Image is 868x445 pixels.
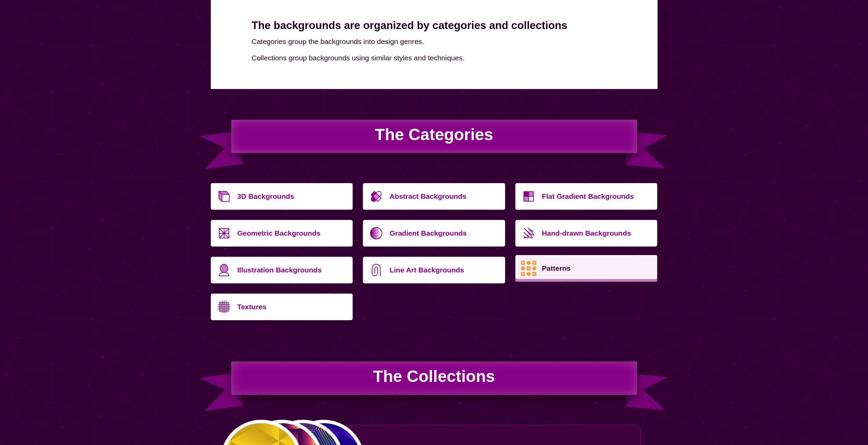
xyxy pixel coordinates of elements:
[363,183,505,210] a: Abstract Backgrounds
[237,299,348,315] p: Textures
[389,262,500,278] p: Line Art Backgrounds
[252,53,617,63] p: Collections group backgrounds using similar styles and techniques.
[237,262,348,278] p: Illustration Backgrounds
[542,188,652,205] p: Flat Gradient Backgrounds
[231,361,637,395] h2: The Collections
[515,220,658,247] a: Hand-drawn Backgrounds
[211,183,353,210] a: 3D Backgrounds
[389,225,500,241] p: Gradient Backgrounds
[211,257,353,283] a: Illustration Backgrounds
[363,257,505,283] a: Line Art Backgrounds
[252,17,617,33] h2: The backgrounds are organized by categories and collections
[363,220,505,247] a: Gradient Backgrounds
[542,260,652,277] p: Patterns
[211,220,353,247] a: Geometric Backgrounds
[389,188,500,205] p: Abstract Backgrounds
[515,183,658,210] a: Flat Gradient Backgrounds
[515,255,658,282] a: Patterns
[211,294,353,320] a: Textures
[237,188,348,205] p: 3D Backgrounds
[237,225,348,241] p: Geometric Backgrounds
[231,120,637,153] h2: The Categories
[542,225,652,241] p: Hand-drawn Backgrounds
[252,36,617,47] p: Categories group the backgrounds into design genres.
